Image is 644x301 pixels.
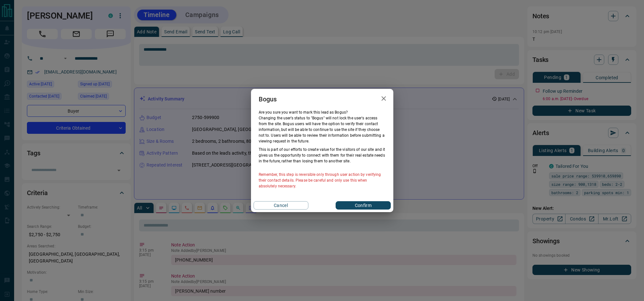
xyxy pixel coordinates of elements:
p: Remember, this step is reversible only through user action by verifying their contact details. Pl... [259,172,386,189]
button: Cancel [254,201,308,210]
p: Are you sure you want to mark this lead as Bogus ? [259,109,386,115]
h2: Bogus [251,89,285,109]
button: Confirm [336,201,390,210]
p: Changing the user’s status to "Bogus" will not lock the user's access from the site. Bogus users ... [259,115,386,144]
p: This is part of our efforts to create value for the visitors of our site and it gives us the oppo... [259,147,386,164]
